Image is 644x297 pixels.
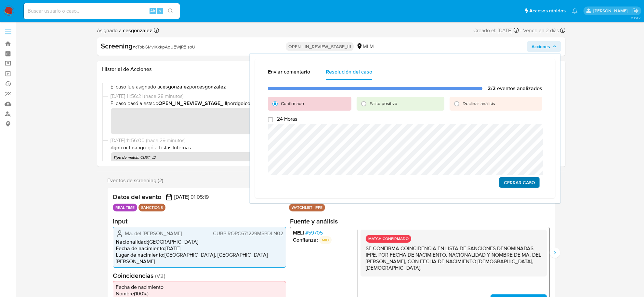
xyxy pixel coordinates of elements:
span: Enviar comentario [268,68,310,75]
span: s [159,8,161,14]
h1: 2/2 eventos analizados [488,85,542,92]
input: 24 Horas [268,117,273,122]
span: Alt [150,8,155,14]
span: Vence en 2 días [523,27,559,34]
p: OPEN - IN_REVIEW_STAGE_III [286,42,354,51]
p: cesar.gonzalez@mercadolibre.com.mx [593,8,630,14]
a: Salir [632,7,639,14]
span: Declinar análisis [463,100,495,107]
span: Cerrar Caso [504,178,535,187]
span: Confirmado [281,100,304,107]
span: 24 Horas [277,116,297,122]
div: MLM [356,43,374,50]
b: Screening [101,41,133,51]
span: Falso positivo [370,100,397,107]
span: - [520,26,522,35]
span: Acciones [532,41,550,52]
span: Resolución del caso [326,68,372,75]
button: search-icon [164,7,177,16]
span: # cTpbGMvlXxkpApUEWjRBIsbU [133,44,196,50]
b: cesgonzalez [122,27,152,34]
input: Buscar usuario o caso... [24,7,180,15]
div: Creado el: [DATE] [473,26,519,35]
a: Notificaciones [572,8,578,14]
span: Asignado a [97,27,152,34]
span: Accesos rápidos [529,7,566,14]
button: Acciones [527,41,561,52]
button: Cerrar Caso [499,177,540,188]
